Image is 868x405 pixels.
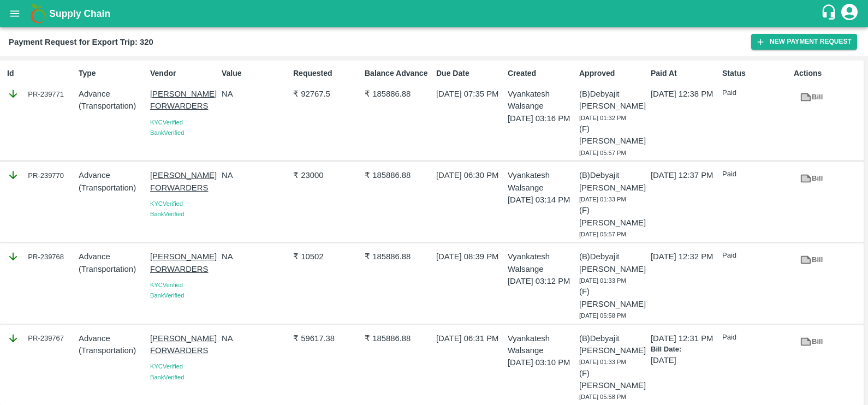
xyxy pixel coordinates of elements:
[508,332,575,357] p: Vyankatesh Walsange
[365,68,432,79] p: Balance Advance
[150,88,217,112] p: [PERSON_NAME] FORWARDERS
[794,332,829,352] a: Bill
[508,88,575,112] p: Vyankatesh Walsange
[579,88,646,112] p: (B) Debyajit [PERSON_NAME]
[7,169,74,181] div: PR-239770
[579,394,626,400] span: [DATE] 05:58 PM
[7,68,74,79] p: Id
[722,332,789,343] p: Paid
[508,194,575,206] p: [DATE] 03:14 PM
[436,88,503,100] p: [DATE] 07:35 PM
[79,251,146,263] p: Advance
[579,332,646,357] p: (B) Debyajit [PERSON_NAME]
[651,344,718,355] p: Bill Date:
[293,332,360,344] p: ₹ 59617.38
[79,68,146,79] p: Type
[150,292,184,299] span: Bank Verified
[508,275,575,287] p: [DATE] 03:12 PM
[79,100,146,112] p: ( Transportation )
[651,332,718,344] p: [DATE] 12:31 PM
[651,354,718,366] p: [DATE]
[2,1,27,26] button: open drawer
[150,129,184,136] span: Bank Verified
[150,119,183,126] span: KYC Verified
[222,169,289,181] p: NA
[79,332,146,344] p: Advance
[150,211,184,217] span: Bank Verified
[651,68,718,79] p: Paid At
[751,34,857,50] button: New Payment Request
[7,88,74,100] div: PR-239771
[7,332,74,344] div: PR-239767
[579,285,646,310] p: (F) [PERSON_NAME]
[222,88,289,100] p: NA
[794,88,829,107] a: Bill
[579,150,626,156] span: [DATE] 05:57 PM
[222,251,289,263] p: NA
[27,3,49,25] img: logo
[150,200,183,207] span: KYC Verified
[293,251,360,263] p: ₹ 10502
[579,312,626,319] span: [DATE] 05:58 PM
[579,169,646,194] p: (B) Debyajit [PERSON_NAME]
[579,277,626,284] span: [DATE] 01:33 PM
[722,88,789,98] p: Paid
[49,8,110,19] b: Supply Chain
[293,169,360,181] p: ₹ 23000
[436,251,503,263] p: [DATE] 08:39 PM
[794,68,861,79] p: Actions
[150,251,217,275] p: [PERSON_NAME] FORWARDERS
[651,251,718,263] p: [DATE] 12:32 PM
[79,182,146,194] p: ( Transportation )
[293,88,360,100] p: ₹ 92767.5
[7,251,74,263] div: PR-239768
[821,4,840,23] div: customer-support
[436,68,503,79] p: Due Date
[79,344,146,356] p: ( Transportation )
[150,282,183,288] span: KYC Verified
[651,169,718,181] p: [DATE] 12:37 PM
[579,231,626,237] span: [DATE] 05:57 PM
[365,251,432,263] p: ₹ 185886.88
[508,112,575,124] p: [DATE] 03:16 PM
[365,332,432,344] p: ₹ 185886.88
[508,356,575,368] p: [DATE] 03:10 PM
[722,68,789,79] p: Status
[293,68,360,79] p: Requested
[651,88,718,100] p: [DATE] 12:38 PM
[794,169,829,188] a: Bill
[579,115,626,121] span: [DATE] 01:32 PM
[150,363,183,370] span: KYC Verified
[579,251,646,275] p: (B) Debyajit [PERSON_NAME]
[722,251,789,261] p: Paid
[150,169,217,194] p: [PERSON_NAME] FORWARDERS
[365,88,432,100] p: ₹ 185886.88
[79,169,146,181] p: Advance
[508,251,575,275] p: Vyankatesh Walsange
[222,68,289,79] p: Value
[436,332,503,344] p: [DATE] 06:31 PM
[79,263,146,275] p: ( Transportation )
[579,123,646,147] p: (F) [PERSON_NAME]
[579,359,626,365] span: [DATE] 01:33 PM
[150,332,217,357] p: [PERSON_NAME] FORWARDERS
[49,6,821,21] a: Supply Chain
[365,169,432,181] p: ₹ 185886.88
[579,204,646,229] p: (F) [PERSON_NAME]
[508,68,575,79] p: Created
[579,68,646,79] p: Approved
[722,169,789,180] p: Paid
[840,2,859,25] div: account of current user
[436,169,503,181] p: [DATE] 06:30 PM
[579,367,646,392] p: (F) [PERSON_NAME]
[150,374,184,380] span: Bank Verified
[508,169,575,194] p: Vyankatesh Walsange
[9,38,153,46] b: Payment Request for Export Trip: 320
[222,332,289,344] p: NA
[794,251,829,270] a: Bill
[150,68,217,79] p: Vendor
[79,88,146,100] p: Advance
[579,196,626,202] span: [DATE] 01:33 PM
